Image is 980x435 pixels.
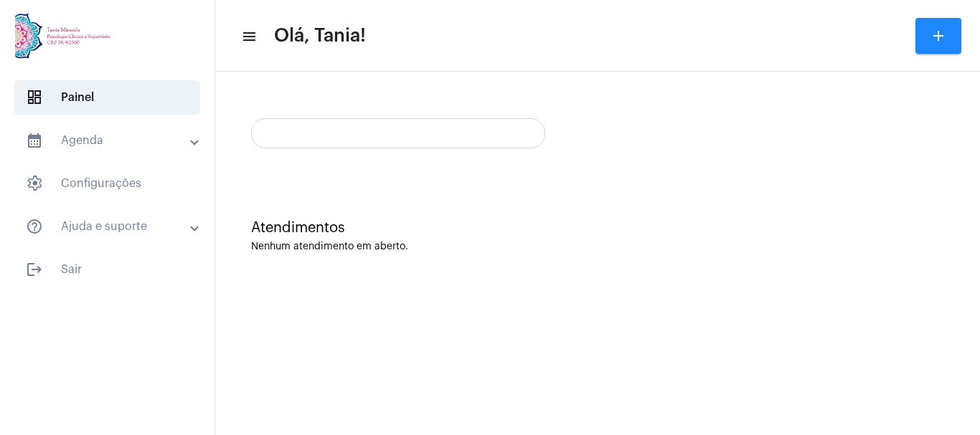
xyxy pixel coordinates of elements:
span: Olá, Tania! [274,24,366,47]
mat-icon: sidenav icon [26,218,43,235]
span: Sair [14,252,200,287]
mat-expansion-panel-header: sidenav iconAjuda e suporte [9,209,215,244]
div: Atendimentos [251,220,944,236]
div: Nenhum atendimento em aberto. [251,242,944,252]
img: 82f91219-cc54-a9e9-c892-318f5ec67ab1.jpg [11,7,118,64]
span: sidenav icon [26,89,43,106]
mat-icon: sidenav icon [241,28,255,45]
span: Configurações [14,166,200,201]
span: sidenav icon [26,175,43,192]
mat-panel-title: Ajuda e suporte [26,218,192,235]
mat-panel-title: Agenda [26,132,192,149]
span: Painel [14,80,200,115]
mat-icon: sidenav icon [26,261,43,278]
mat-icon: sidenav icon [26,132,43,149]
mat-icon: add [930,27,947,44]
mat-expansion-panel-header: sidenav iconAgenda [9,123,215,158]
